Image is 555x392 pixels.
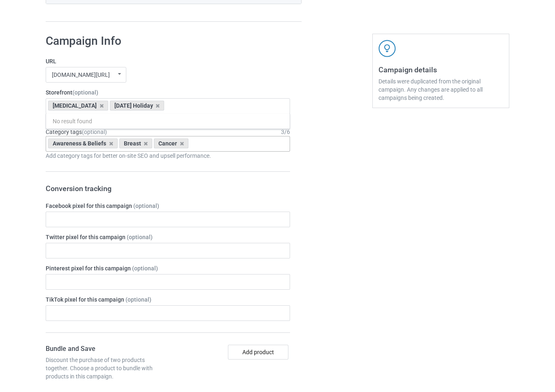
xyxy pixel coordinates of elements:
[46,88,290,97] label: Storefront
[46,128,107,136] label: Category tags
[133,203,159,209] span: (optional)
[46,152,290,160] div: Add category tags for better on-site SEO and upsell performance.
[46,202,290,210] label: Facebook pixel for this campaign
[46,113,290,129] div: No result found
[46,345,165,353] h4: Bundle and Save
[119,138,153,148] div: Breast
[228,345,288,360] button: Add product
[46,57,290,65] label: URL
[281,128,290,136] div: 3 / 6
[46,356,165,380] div: Discount the purchase of two products together. Choose a product to bundle with products in this ...
[379,40,396,57] img: svg+xml;base64,PD94bWwgdmVyc2lvbj0iMS4wIiBlbmNvZGluZz0iVVRGLTgiPz4KPHN2ZyB3aWR0aD0iNDJweCIgaGVpZ2...
[46,295,290,304] label: TikTok pixel for this campaign
[127,234,153,240] span: (optional)
[46,264,290,272] label: Pinterest pixel for this campaign
[125,296,151,303] span: (optional)
[48,138,118,148] div: Awareness & Beliefs
[72,89,98,96] span: (optional)
[379,65,503,74] h3: Campaign details
[110,101,165,111] div: [DATE] Holiday
[82,129,107,135] span: (optional)
[132,265,158,272] span: (optional)
[154,138,188,148] div: Cancer
[46,34,290,48] h1: Campaign Info
[52,72,110,78] div: [DOMAIN_NAME][URL]
[48,101,108,111] div: [MEDICAL_DATA]
[379,77,503,102] div: Details were duplicated from the original campaign. Any changes are applied to all campaigns bein...
[46,233,290,241] label: Twitter pixel for this campaign
[46,184,290,193] h3: Conversion tracking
